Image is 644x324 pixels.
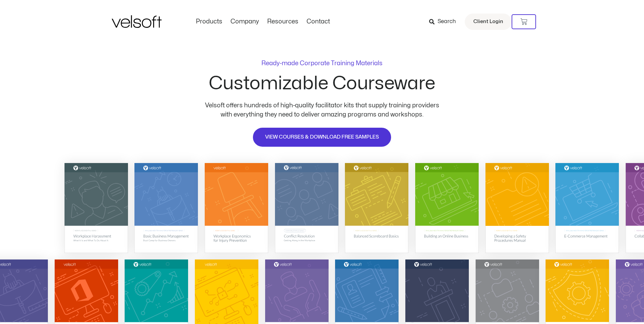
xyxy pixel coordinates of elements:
[261,60,383,67] p: Ready-made Corporate Training Materials
[252,127,392,147] a: VIEW COURSES & DOWNLOAD FREE SAMPLES
[209,74,435,93] h2: Customizable Courseware
[473,17,503,26] span: Client Login
[263,18,302,25] a: ResourcesMenu Toggle
[112,15,162,28] img: Velsoft Training Materials
[302,18,334,25] a: ContactMenu Toggle
[192,18,334,25] nav: Menu
[465,14,512,30] a: Client Login
[200,101,444,119] p: Velsoft offers hundreds of high-quality facilitator kits that supply training providers with ever...
[265,133,379,141] span: VIEW COURSES & DOWNLOAD FREE SAMPLES
[429,16,461,28] a: Search
[438,17,456,26] span: Search
[192,18,226,25] a: ProductsMenu Toggle
[226,18,263,25] a: CompanyMenu Toggle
